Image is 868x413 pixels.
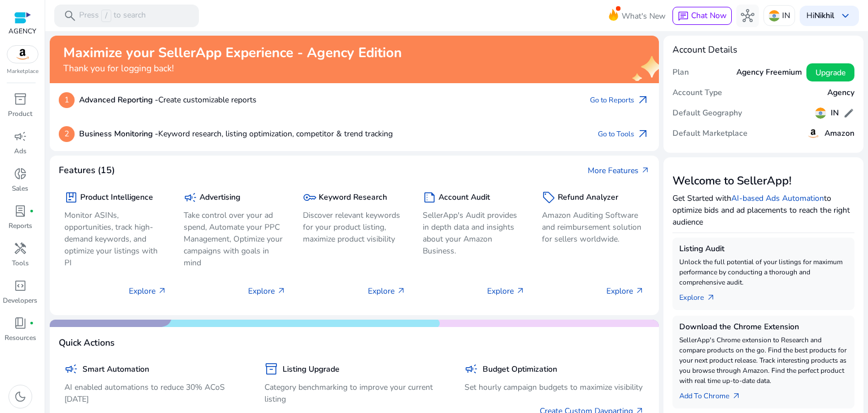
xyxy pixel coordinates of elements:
[397,286,406,295] span: arrow_outward
[635,286,644,295] span: arrow_outward
[303,209,405,245] p: Discover relevant keywords for your product listing, maximize product visibility
[439,193,490,203] h5: Account Audit
[679,287,724,303] a: Explorearrow_outward
[814,10,834,21] b: Nikhil
[264,381,444,405] p: Category benchmarking to improve your current listing
[672,45,737,55] h4: Account Details
[83,365,149,375] h5: Smart Automation
[706,293,715,302] span: arrow_outward
[558,193,618,203] h5: Refund Analyzer
[199,193,240,203] h5: Advertising
[14,279,27,292] span: code_blocks
[672,88,722,98] h5: Account Type
[487,285,525,297] p: Explore
[782,6,790,25] p: IN
[79,94,257,106] p: Create customizable reports
[672,129,748,139] h5: Default Marketplace
[8,26,36,36] p: AGENCY
[423,209,525,257] p: SellerApp's Audit provides in depth data and insights about your Amazon Business.
[590,92,650,108] a: Go to Reportsarrow_outward
[839,9,852,23] span: keyboard_arrow_down
[64,381,244,405] p: AI enabled automations to reduce 30% ACoS [DATE]
[14,146,27,156] p: Ads
[79,94,158,105] b: Advanced Reporting -
[679,335,848,386] p: SellerApp's Chrome extension to Research and compare products on the go. Find the best products f...
[59,165,115,176] h4: Features (15)
[691,10,727,21] span: Chat Now
[79,128,158,139] b: Business Monitoring -
[815,107,826,119] img: in.svg
[483,365,557,375] h5: Budget Optimization
[672,192,854,228] p: Get Started with to optimize bids and ad placements to reach the right audience
[368,285,406,297] p: Explore
[831,109,839,118] h5: IN
[29,209,34,213] span: fiber_manual_record
[14,167,27,180] span: donut_small
[465,362,478,376] span: campaign
[319,193,387,203] h5: Keyword Research
[516,286,525,295] span: arrow_outward
[679,322,848,332] h5: Download the Chrome Extension
[679,244,848,254] h5: Listing Audit
[806,63,854,81] button: Upgrade
[158,286,167,295] span: arrow_outward
[8,221,32,231] p: Reports
[64,362,78,376] span: campaign
[59,92,75,108] p: 1
[679,386,750,402] a: Add To Chrome
[465,381,644,393] p: Set hourly campaign budgets to maximize visibility
[598,126,650,142] a: Go to Toolsarrow_outward
[806,127,820,140] img: amazon.svg
[184,209,286,269] p: Take control over your ad spend, Automate your PPC Management, Optimize your campaigns with goals...
[741,9,754,23] span: hub
[815,67,845,79] span: Upgrade
[59,338,115,349] h4: Quick Actions
[641,166,650,175] span: arrow_outward
[14,92,27,106] span: inventory_2
[184,191,197,204] span: campaign
[248,285,286,297] p: Explore
[129,285,167,297] p: Explore
[14,130,27,143] span: campaign
[423,191,436,204] span: summarize
[672,7,732,25] button: chatChat Now
[679,257,848,287] p: Unlock the full potential of your listings for maximum performance by conducting a thorough and c...
[14,390,27,403] span: dark_mode
[622,6,666,26] span: What's New
[63,9,77,23] span: search
[827,88,854,98] h5: Agency
[736,68,802,78] h5: Agency Freemium
[12,258,29,268] p: Tools
[5,333,36,343] p: Resources
[672,109,742,118] h5: Default Geography
[14,204,27,218] span: lab_profile
[80,193,153,203] h5: Product Intelligence
[606,285,644,297] p: Explore
[63,63,402,74] h4: Thank you for logging back!
[7,67,38,76] p: Marketplace
[79,10,146,22] p: Press to search
[672,68,689,78] h5: Plan
[12,183,28,193] p: Sales
[588,165,650,177] a: More Featuresarrow_outward
[14,242,27,255] span: handyman
[843,107,854,119] span: edit
[264,362,278,376] span: inventory_2
[806,12,834,20] p: Hi
[303,191,316,204] span: key
[63,45,402,61] h2: Maximize your SellerApp Experience - Agency Edition
[79,128,393,140] p: Keyword research, listing optimization, competitor & trend tracking
[14,316,27,330] span: book_4
[3,295,37,306] p: Developers
[542,191,555,204] span: sell
[672,174,854,188] h3: Welcome to SellerApp!
[64,191,78,204] span: package
[101,10,111,22] span: /
[7,46,38,63] img: amazon.svg
[59,126,75,142] p: 2
[29,321,34,325] span: fiber_manual_record
[736,5,759,27] button: hub
[636,127,650,141] span: arrow_outward
[283,365,340,375] h5: Listing Upgrade
[277,286,286,295] span: arrow_outward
